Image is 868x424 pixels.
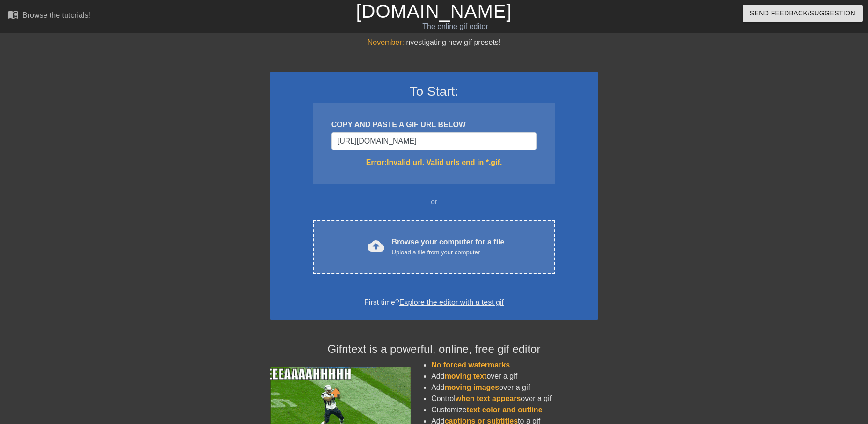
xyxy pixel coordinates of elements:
div: Error: Invalid url. Valid urls end in *.gif. [331,157,537,168]
a: Browse the tutorials! [7,9,90,23]
span: text color and outline [467,406,543,414]
span: Send Feedback/Suggestion [750,7,855,19]
a: [DOMAIN_NAME] [356,1,512,22]
span: moving images [445,383,499,391]
div: Investigating new gif presets! [270,37,598,48]
span: No forced watermarks [431,361,510,369]
span: November: [368,38,404,46]
span: cloud_upload [368,237,384,254]
h3: To Start: [282,84,586,100]
li: Add over a gif [431,371,598,382]
li: Customize [431,404,598,416]
span: when text appears [456,395,521,402]
div: Browse your computer for a file [392,237,505,257]
div: The online gif editor [294,21,617,32]
li: Add over a gif [431,382,598,393]
button: Send Feedback/Suggestion [743,5,863,22]
span: moving text [445,372,487,380]
div: or [294,196,574,208]
div: First time? [282,297,586,308]
div: COPY AND PASTE A GIF URL BELOW [331,119,537,130]
a: Explore the editor with a test gif [399,298,504,306]
input: Username [331,132,537,150]
li: Control over a gif [431,393,598,404]
div: Browse the tutorials! [22,11,90,19]
h4: Gifntext is a powerful, online, free gif editor [270,343,598,356]
div: Upload a file from your computer [392,248,505,257]
span: menu_book [7,9,19,20]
